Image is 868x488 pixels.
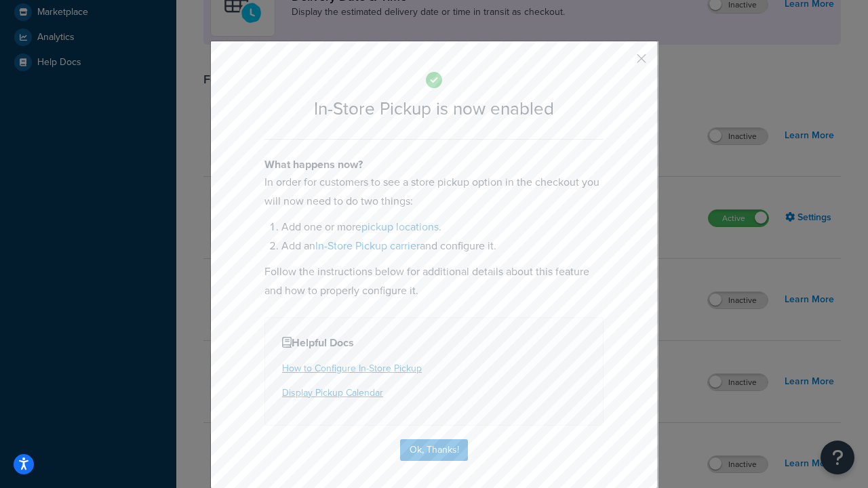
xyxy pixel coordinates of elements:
[264,173,604,211] p: In order for customers to see a store pickup option in the checkout you will now need to do two t...
[315,238,420,253] a: In-Store Pickup carrier
[264,262,604,300] p: Follow the instructions below for additional details about this feature and how to properly confi...
[264,99,604,119] h2: In-Store Pickup is now enabled
[282,361,422,375] a: How to Configure In-Store Pickup
[361,219,439,235] a: pickup locations
[281,237,604,256] li: Add an and configure it.
[400,439,468,461] button: Ok, Thanks!
[281,218,604,237] li: Add one or more .
[282,386,383,400] a: Display Pickup Calendar
[282,335,586,351] h4: Helpful Docs
[264,157,604,173] h4: What happens now?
